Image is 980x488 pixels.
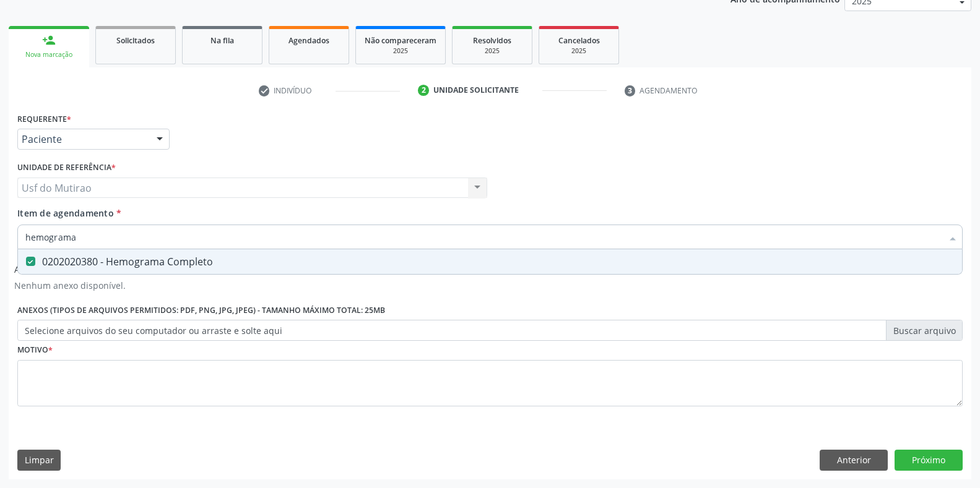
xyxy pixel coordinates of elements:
[17,301,385,320] label: Anexos (Tipos de arquivos permitidos: PDF, PNG, JPG, JPEG) - Tamanho máximo total: 25MB
[365,35,436,46] span: Não compareceram
[433,85,519,96] div: Unidade solicitante
[14,265,126,275] h6: Anexos adicionados
[895,450,963,471] button: Próximo
[17,450,61,471] button: Limpar
[14,279,126,292] p: Nenhum anexo disponível.
[17,109,71,129] label: Requerente
[17,158,116,178] label: Unidade de referência
[17,207,114,219] span: Item de agendamento
[461,46,523,56] div: 2025
[210,35,234,46] span: Na fila
[17,50,80,59] div: Nova marcação
[17,341,53,360] label: Motivo
[42,33,56,47] div: person_add
[288,35,329,46] span: Agendados
[116,35,155,46] span: Solicitados
[548,46,610,56] div: 2025
[820,450,888,471] button: Anterior
[25,225,942,249] input: Buscar por procedimentos
[418,85,429,96] div: 2
[25,257,955,267] div: 0202020380 - Hemograma Completo
[558,35,600,46] span: Cancelados
[473,35,511,46] span: Resolvidos
[22,133,144,145] span: Paciente
[365,46,436,56] div: 2025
